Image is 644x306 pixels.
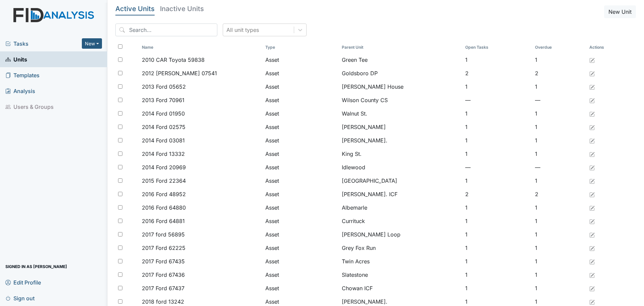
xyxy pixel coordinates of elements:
td: Asset [263,255,339,268]
td: — [463,161,532,174]
td: [PERSON_NAME] Loop [339,228,463,241]
a: Edit [589,69,595,77]
td: Asset [263,228,339,241]
td: 1 [532,281,587,295]
div: All unit types [226,26,259,34]
h5: Inactive Units [160,5,204,12]
td: 1 [532,80,587,93]
span: 2014 Ford 03081 [142,136,185,144]
th: Toggle SortBy [532,42,587,53]
span: 2015 Ford 22364 [142,177,186,185]
a: Tasks [5,40,82,48]
td: Currituck [339,214,463,228]
td: 1 [532,201,587,214]
td: [GEOGRAPHIC_DATA] [339,174,463,187]
a: Edit [589,136,595,144]
a: Edit [589,204,595,212]
td: 1 [463,80,532,93]
th: Toggle SortBy [263,42,339,53]
td: 1 [532,268,587,281]
td: 1 [532,228,587,241]
a: Edit [589,83,595,91]
span: 2016 Ford 64881 [142,217,185,225]
a: Edit [589,123,595,131]
span: 2014 Ford 13332 [142,150,185,158]
td: Asset [263,93,339,107]
td: [PERSON_NAME]. [339,134,463,147]
td: Asset [263,214,339,228]
a: Edit [589,217,595,225]
td: Asset [263,147,339,161]
td: Asset [263,120,339,134]
a: Edit [589,190,595,198]
td: Wilson County CS [339,93,463,107]
td: 1 [463,120,532,134]
td: Asset [263,67,339,80]
span: 2017 ford 56895 [142,230,185,238]
td: 1 [463,268,532,281]
td: 2 [463,187,532,201]
td: 2 [532,187,587,201]
span: 2018 ford 13242 [142,298,184,306]
td: Asset [263,241,339,255]
td: Idlewood [339,161,463,174]
a: Edit [589,230,595,238]
td: Green Tee [339,53,463,67]
td: 2 [463,67,532,80]
td: — [532,93,587,107]
a: Edit [589,96,595,104]
td: Asset [263,161,339,174]
span: 2010 CAR Toyota 59838 [142,56,205,64]
span: 2016 Ford 64880 [142,204,186,212]
span: 2014 Ford 02575 [142,123,185,131]
td: Asset [263,53,339,67]
td: Chowan ICF [339,281,463,295]
td: Asset [263,134,339,147]
td: — [463,93,532,107]
input: Search... [115,24,217,36]
td: 1 [463,281,532,295]
a: Edit [589,110,595,118]
span: 2017 Ford 67435 [142,257,185,265]
span: 2014 Ford 01950 [142,110,185,118]
td: [PERSON_NAME]. ICF [339,187,463,201]
td: 1 [463,147,532,161]
a: Edit [589,163,595,171]
th: Toggle SortBy [139,42,263,53]
td: 1 [463,174,532,187]
span: 2014 Ford 20969 [142,163,186,171]
td: 1 [532,214,587,228]
th: Toggle SortBy [339,42,463,53]
span: Sign out [5,293,35,303]
span: Edit Profile [5,277,41,288]
th: Toggle SortBy [463,42,532,53]
td: Asset [263,201,339,214]
td: King St. [339,147,463,161]
td: Walnut St. [339,107,463,120]
td: 1 [463,255,532,268]
button: New Unit [604,5,636,18]
td: Asset [263,268,339,281]
span: Analysis [5,86,35,96]
td: 1 [463,241,532,255]
th: Actions [587,42,620,53]
td: 1 [463,134,532,147]
a: Edit [589,150,595,158]
span: 2016 Ford 48952 [142,190,186,198]
td: 1 [463,214,532,228]
td: Slatestone [339,268,463,281]
td: Asset [263,187,339,201]
td: Asset [263,174,339,187]
td: 1 [463,107,532,120]
td: 1 [463,201,532,214]
a: Edit [589,244,595,252]
td: Grey Fox Run [339,241,463,255]
a: Edit [589,298,595,306]
a: Edit [589,56,595,64]
a: Edit [589,257,595,265]
td: [PERSON_NAME] [339,120,463,134]
span: 2012 [PERSON_NAME] 07541 [142,69,217,77]
td: 1 [463,228,532,241]
span: 2013 Ford 05652 [142,83,186,91]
